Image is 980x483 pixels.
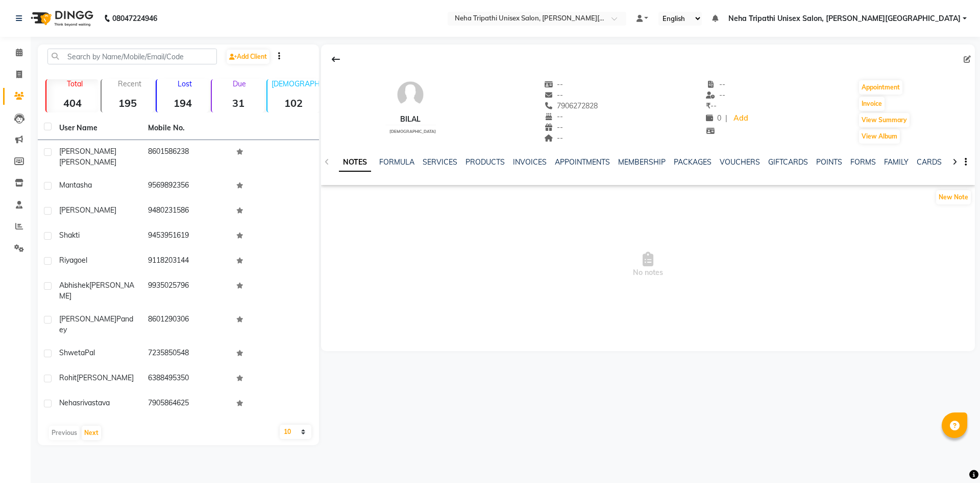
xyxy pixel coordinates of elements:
span: [PERSON_NAME] [59,281,134,301]
span: [PERSON_NAME] [59,147,116,156]
span: -- [706,101,717,110]
span: 0 [706,113,721,123]
a: APPOINTMENTS [555,157,610,167]
input: Search by Name/Mobile/Email/Code [47,49,217,64]
td: 9480231586 [142,199,231,224]
span: Rohit [59,373,77,382]
td: 9569892356 [142,174,231,199]
a: POINTS [816,157,842,167]
button: Invoice [859,97,885,111]
a: MEMBERSHIP [618,157,666,167]
button: Next [82,426,101,440]
span: Neha Tripathi Unisex Salon, [PERSON_NAME][GEOGRAPHIC_DATA] [728,13,961,24]
span: | [725,113,727,124]
b: 08047224946 [112,4,157,33]
p: [DEMOGRAPHIC_DATA] [272,79,320,88]
button: Appointment [859,80,902,95]
a: Add [731,111,749,126]
p: Due [214,79,264,88]
td: 9935025796 [142,274,231,308]
td: 7235850548 [142,341,231,366]
td: 6388495350 [142,366,231,392]
button: View Album [859,129,900,144]
a: FORMS [850,157,876,167]
p: Recent [106,79,154,88]
span: srivastava [77,398,110,407]
strong: 194 [157,97,209,109]
td: 9118203144 [142,249,231,274]
span: -- [706,90,725,100]
div: Bilal [385,114,436,125]
th: User Name [53,117,142,140]
span: -- [544,123,563,132]
span: No notes [321,214,975,316]
a: NOTES [339,153,371,172]
span: 7906272828 [544,101,598,110]
a: PACKAGES [674,157,712,167]
td: 7905864625 [142,392,231,417]
span: -- [544,133,563,143]
span: Mantasha [59,180,92,190]
a: Add Client [227,50,269,64]
div: Back to Client [325,50,347,69]
span: Riya [59,256,73,265]
span: [PERSON_NAME] [59,205,116,215]
td: 9453951619 [142,224,231,249]
a: PRODUCTS [465,157,505,167]
strong: 31 [212,97,264,109]
button: New Note [936,190,971,204]
span: Pal [85,348,95,357]
a: CARDS [917,157,942,167]
a: VOUCHERS [720,157,760,167]
a: GIFTCARDS [768,157,808,167]
span: Neha [59,398,77,407]
a: FAMILY [884,157,909,167]
span: [PERSON_NAME] [59,314,116,324]
span: Shakti [59,231,80,240]
a: SERVICES [423,157,457,167]
span: [PERSON_NAME] [59,157,116,167]
span: -- [544,112,563,121]
span: [PERSON_NAME] [77,373,134,382]
img: avatar [395,79,426,110]
strong: 102 [267,97,320,109]
strong: 195 [102,97,154,109]
span: Shweta [59,348,85,357]
button: View Summary [859,113,910,127]
a: INVOICES [513,157,547,167]
span: Abhishek [59,281,89,290]
span: -- [544,90,563,100]
td: 8601290306 [142,308,231,341]
td: 8601586238 [142,140,231,174]
span: ₹ [706,101,710,110]
p: Total [51,79,99,88]
a: FORMULA [379,157,414,167]
span: [DEMOGRAPHIC_DATA] [389,129,436,134]
span: goel [73,256,87,265]
img: logo [26,4,96,33]
span: -- [544,80,563,89]
strong: 404 [46,97,99,109]
th: Mobile No. [142,117,231,140]
p: Lost [161,79,209,88]
span: -- [706,80,725,89]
